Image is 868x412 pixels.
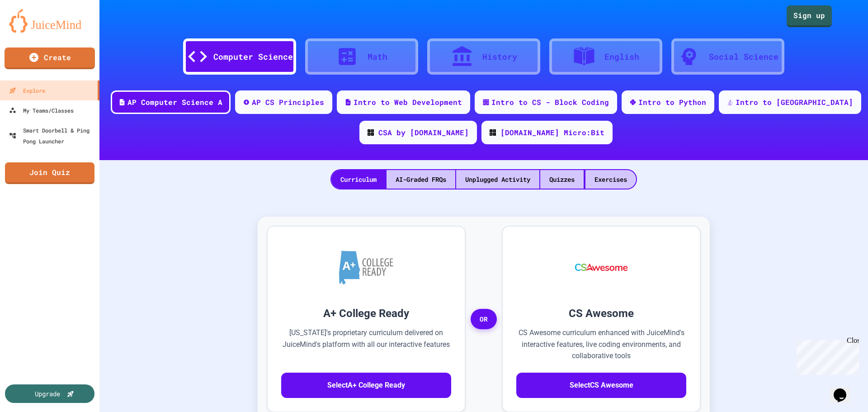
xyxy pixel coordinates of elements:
button: SelectA+ College Ready [281,373,451,398]
div: Exercises [585,170,636,189]
div: AP Computer Science A [127,97,222,108]
h3: CS Awesome [516,305,686,322]
p: CS Awesome curriculum enhanced with JuiceMind's interactive features, live coding environments, a... [516,327,686,362]
div: Upgrade [35,389,60,398]
iframe: chat widget [793,336,859,375]
div: AP CS Principles [252,97,324,108]
div: Intro to Web Development [354,97,462,108]
div: Smart Doorbell & Ping Pong Launcher [9,125,96,147]
div: Intro to Python [638,97,706,108]
span: OR [471,309,497,330]
div: Computer Science [213,51,293,63]
div: Quizzes [540,170,584,189]
div: My Teams/Classes [9,105,74,116]
img: logo-orange.svg [9,9,90,33]
img: CODE_logo_RGB.png [368,129,374,136]
p: [US_STATE]'s proprietary curriculum delivered on JuiceMind's platform with all our interactive fe... [281,327,451,362]
img: CODE_logo_RGB.png [490,129,496,136]
div: Chat with us now!Close [4,4,62,57]
div: Curriculum [331,170,386,189]
img: A+ College Ready [339,251,393,284]
button: SelectCS Awesome [516,373,686,398]
a: Sign up [787,5,832,27]
div: Intro to [GEOGRAPHIC_DATA] [736,97,853,108]
div: AI-Graded FRQs [387,170,455,189]
iframe: chat widget [830,376,859,403]
div: Intro to CS - Block Coding [491,97,609,108]
div: Social Science [709,51,778,63]
div: English [604,51,639,63]
div: Math [368,51,387,63]
div: Explore [9,85,45,96]
div: [DOMAIN_NAME] Micro:Bit [500,127,604,138]
div: CSA by [DOMAIN_NAME] [378,127,469,138]
a: Join Quiz [5,162,94,184]
h3: A+ College Ready [281,305,451,322]
div: Unplugged Activity [456,170,539,189]
div: History [482,51,517,63]
a: Create [5,47,95,69]
img: CS Awesome [566,240,637,294]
